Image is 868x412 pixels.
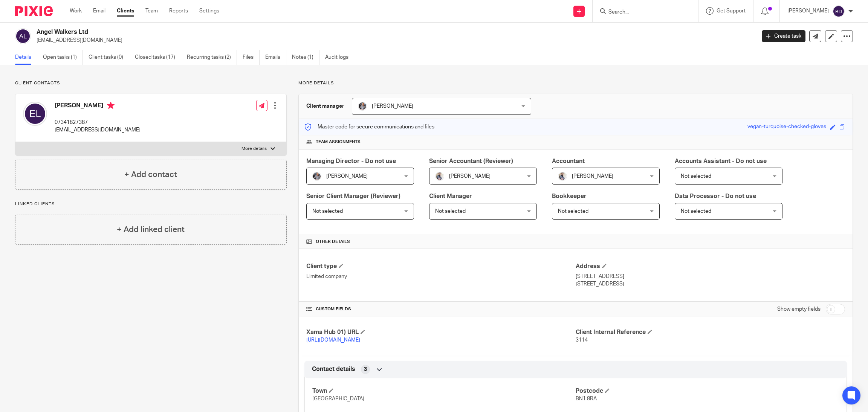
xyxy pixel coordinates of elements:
[558,209,588,214] span: Not selected
[576,396,597,401] span: BN1 8RA
[306,158,396,164] span: Managing Director - Do not use
[55,119,141,126] p: 07341827387
[552,193,587,199] span: Bookkeeper
[576,387,839,395] h4: Postcode
[558,172,567,181] img: Pixie%2002.jpg
[326,174,368,179] span: [PERSON_NAME]
[576,328,845,336] h4: Client Internal Reference
[312,387,576,395] h4: Town
[15,80,287,86] p: Client contacts
[608,9,675,16] input: Search
[15,28,31,44] img: svg%3E
[358,102,367,111] img: -%20%20-%20studio@ingrained.co.uk%20for%20%20-20220223%20at%20101413%20-%201W1A2026.jpg
[306,337,360,343] a: [URL][DOMAIN_NAME]
[576,262,845,270] h4: Address
[55,126,141,134] p: [EMAIL_ADDRESS][DOMAIN_NAME]
[316,139,361,145] span: Team assignments
[117,7,134,15] a: Clients
[292,50,319,65] a: Notes (1)
[316,239,350,245] span: Other details
[675,193,756,199] span: Data Processor - Do not use
[306,273,576,280] p: Limited company
[576,337,588,343] span: 3114
[124,169,177,180] h4: + Add contact
[762,30,805,42] a: Create task
[681,174,711,179] span: Not selected
[552,158,585,164] span: Accountant
[169,7,188,15] a: Reports
[306,306,576,312] h4: CUSTOM FIELDS
[675,158,767,164] span: Accounts Assistant - Do not use
[576,280,845,288] p: [STREET_ADDRESS]
[777,305,821,313] label: Show empty fields
[312,365,355,373] span: Contact details
[117,224,185,235] h4: + Add linked client
[306,262,576,270] h4: Client type
[435,172,444,181] img: Pixie%2002.jpg
[312,396,364,401] span: [GEOGRAPHIC_DATA]
[298,80,853,86] p: More details
[306,328,576,336] h4: Xama Hub 01) URL
[145,7,158,15] a: Team
[364,366,367,373] span: 3
[70,7,82,15] a: Work
[265,50,286,65] a: Emails
[55,102,141,111] h4: [PERSON_NAME]
[23,102,47,126] img: svg%3E
[243,50,260,65] a: Files
[787,7,829,15] p: [PERSON_NAME]
[833,5,845,17] img: svg%3E
[747,123,826,131] div: vegan-turquoise-checked-gloves
[199,7,219,15] a: Settings
[241,146,267,152] p: More details
[576,273,845,280] p: [STREET_ADDRESS]
[429,158,513,164] span: Senior Accountant (Reviewer)
[306,102,344,110] h3: Client manager
[435,209,466,214] span: Not selected
[37,37,750,44] p: [EMAIL_ADDRESS][DOMAIN_NAME]
[325,50,354,65] a: Audit logs
[187,50,237,65] a: Recurring tasks (2)
[304,123,434,131] p: Master code for secure communications and files
[93,7,105,15] a: Email
[43,50,83,65] a: Open tasks (1)
[15,6,53,16] img: Pixie
[572,174,613,179] span: [PERSON_NAME]
[89,50,129,65] a: Client tasks (0)
[306,193,400,199] span: Senior Client Manager (Reviewer)
[15,50,37,65] a: Details
[107,102,115,109] i: Primary
[449,174,491,179] span: [PERSON_NAME]
[37,28,608,36] h2: Angel Walkers Ltd
[372,104,413,109] span: [PERSON_NAME]
[429,193,472,199] span: Client Manager
[312,209,343,214] span: Not selected
[15,201,287,207] p: Linked clients
[135,50,181,65] a: Closed tasks (17)
[717,8,746,14] span: Get Support
[681,209,711,214] span: Not selected
[312,172,321,181] img: -%20%20-%20studio@ingrained.co.uk%20for%20%20-20220223%20at%20101413%20-%201W1A2026.jpg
